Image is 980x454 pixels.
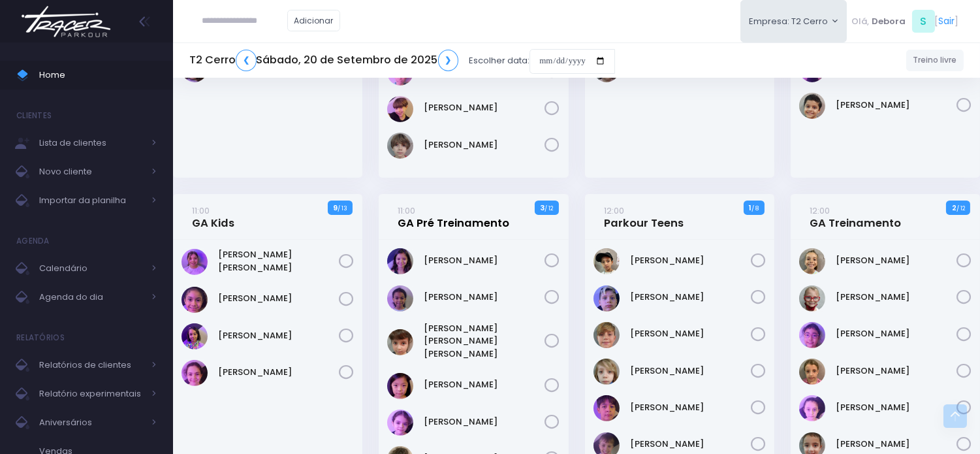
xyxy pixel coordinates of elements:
img: Rafael Rodrigo Almeida da Cilva [593,395,620,421]
a: 11:00GA Pré Treinamento [398,204,510,230]
img: Laura meirelles de almeida [387,248,413,274]
a: [PERSON_NAME] [424,415,545,429]
small: 12:00 [604,204,624,217]
small: / 12 [956,204,965,212]
img: Joaquim Beraldo Amorim [593,285,620,312]
img: Nina Barros Sene [387,410,413,436]
img: Giovanna Ribeiro Romano Intatilo [799,359,825,385]
a: [PERSON_NAME] [218,329,339,342]
a: [PERSON_NAME] [PERSON_NAME] [218,248,339,274]
a: [PERSON_NAME] [836,99,956,112]
span: Aniversários [39,414,144,431]
span: Debora [872,15,906,28]
a: [PERSON_NAME] [218,292,339,305]
span: Importar da planilha [39,192,144,209]
img: Alice Arruda Rochwerger [182,249,208,275]
span: Home [39,67,157,84]
a: 11:00GA Kids [192,204,234,230]
strong: 1 [749,203,751,213]
span: Lista de clientes [39,135,144,152]
strong: 9 [333,203,338,213]
a: [PERSON_NAME] [836,365,956,378]
a: [PERSON_NAME] [424,254,545,267]
img: MARIAH VITKOVSKY [182,323,208,349]
img: Helena Fadul [799,395,825,421]
a: [PERSON_NAME] [630,401,751,414]
img: Lucca Henning [593,359,620,385]
strong: 2 [952,203,956,213]
small: 12:00 [810,204,830,217]
a: ❮ [236,50,257,71]
small: / 13 [338,204,347,212]
a: Sair [939,14,955,28]
a: [PERSON_NAME] [424,101,545,114]
a: Adicionar [287,10,341,31]
span: Agenda do dia [39,289,144,306]
a: [PERSON_NAME] [836,438,956,451]
small: / 8 [751,204,759,212]
span: Relatório experimentais [39,385,144,402]
img: Beatriz de camargo herzog [799,285,825,312]
img: Mariana Sawaguchi [387,373,413,399]
a: [PERSON_NAME] [836,254,956,267]
small: / 12 [545,204,553,212]
h4: Clientes [16,103,52,129]
span: Relatórios de clientes [39,357,144,374]
a: Treino livre [906,50,964,71]
h5: T2 Cerro Sábado, 20 de Setembro de 2025 [189,50,458,71]
a: [PERSON_NAME] [630,291,751,304]
strong: 3 [540,203,545,213]
a: [PERSON_NAME] [PERSON_NAME] [PERSON_NAME] [424,322,545,361]
img: Raphaël Guerinaud [387,133,413,159]
a: [PERSON_NAME] [836,327,956,340]
h4: Relatórios [16,325,65,351]
img: Luca Spina [387,96,413,122]
a: [PERSON_NAME] [630,365,751,378]
img: Sofia Cavalcanti [182,360,208,386]
a: [PERSON_NAME] [630,254,751,267]
h4: Agenda [16,228,50,254]
small: 11:00 [398,204,416,217]
a: [PERSON_NAME] [424,138,545,152]
img: Maria Fernanda Scuro Garcia [387,329,413,355]
img: Luise de Goes Gabriel Ferraz [387,285,413,312]
a: [PERSON_NAME] [424,291,545,304]
div: [ ] [847,7,964,36]
a: [PERSON_NAME] [836,291,956,304]
a: ❯ [438,50,459,71]
img: Guilherme Pinto Ferrari [593,248,620,274]
a: [PERSON_NAME] [630,438,751,451]
span: Novo cliente [39,163,144,180]
a: [PERSON_NAME] [836,401,956,414]
img: Theo Vargas Dutra [799,93,825,119]
img: Beatriz Gallardo [799,248,825,274]
div: Escolher data: [189,46,615,76]
a: 12:00GA Treinamento [810,204,901,230]
img: Clara Dultra [799,322,825,348]
a: [PERSON_NAME] [218,366,339,379]
a: [PERSON_NAME] [424,378,545,391]
span: Olá, [852,15,870,28]
img: Luc Kuckartz [593,322,620,348]
img: Alice de Pontes [182,287,208,313]
a: 12:00Parkour Teens [604,204,684,230]
small: 11:00 [192,204,210,217]
span: S [912,10,935,33]
span: Calendário [39,260,144,277]
a: [PERSON_NAME] [630,327,751,340]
